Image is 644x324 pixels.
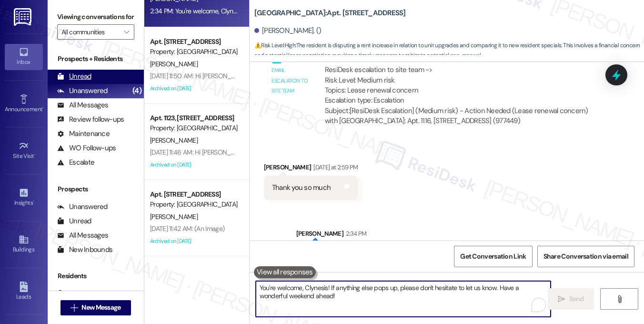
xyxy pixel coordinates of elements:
div: [PERSON_NAME] [296,229,637,242]
div: WO Follow-ups [57,143,116,153]
div: All Messages [57,230,108,240]
div: Archived on [DATE] [149,159,239,171]
div: Residents [48,271,144,281]
span: • [34,151,36,158]
a: Site Visit • [5,138,43,164]
input: All communities [61,24,119,40]
button: Send [548,288,594,310]
div: [DATE] 11:42 AM: (An Image) [150,224,224,233]
textarea: To enrich screen reader interactions, please activate Accessibility in Grammarly extension settings [256,281,551,317]
span: • [42,105,44,111]
div: Apt. [STREET_ADDRESS] [150,37,238,47]
a: Insights • [5,185,43,210]
div: Unread [57,72,91,82]
div: Unread [57,289,91,299]
div: Review follow-ups [57,115,124,125]
div: Apt. 1123, [STREET_ADDRESS] [150,113,238,123]
i:  [70,304,78,312]
div: [DATE] 11:50 AM: Hi [PERSON_NAME], Just a reminder - Game Night is happening tonight! Check out t... [150,72,598,80]
a: Buildings [5,231,43,257]
span: Share Conversation via email [543,251,628,261]
div: All Messages [57,100,108,110]
span: Send [569,294,584,304]
div: Property: [GEOGRAPHIC_DATA] [150,47,238,57]
div: Thank you so much [272,183,331,193]
div: [PERSON_NAME]. () [254,26,322,36]
div: Email escalation to site team [272,65,309,96]
button: Get Conversation Link [454,246,532,267]
img: ResiDesk Logo [14,8,33,26]
div: Escalate [57,157,94,167]
i:  [616,295,623,303]
div: Property: [GEOGRAPHIC_DATA] [150,199,238,209]
div: Archived on [DATE] [149,83,239,94]
div: Unanswered [57,86,108,96]
b: [GEOGRAPHIC_DATA]: Apt. [STREET_ADDRESS] [254,8,406,18]
a: Leads [5,279,43,304]
div: Subject: [ResiDesk Escalation] (Medium risk) - Action Needed (Lease renewal concern) with [GEOGRA... [325,106,596,126]
i:  [558,295,565,303]
a: Inbox [5,44,43,70]
span: : The resident is disputing a rent increase in relation to unit upgrades and comparing it to new ... [254,41,644,61]
div: [DATE] 11:46 AM: Hi [PERSON_NAME], Just a reminder - Game Night is happening tonight! Check out t... [150,148,598,157]
div: ResiDesk escalation to site team -> Risk Level: Medium risk Topics: Lease renewal concern Escalat... [325,65,596,106]
div: Unanswered [57,202,108,212]
i:  [124,28,129,36]
div: Archived on [DATE] [149,235,239,247]
strong: ⚠️ Risk Level: High [254,42,295,49]
button: New Message [60,300,131,315]
span: [PERSON_NAME] [150,136,198,145]
div: Prospects [48,184,144,194]
button: Share Conversation via email [537,246,634,267]
div: Prospects + Residents [48,54,144,64]
span: New Message [81,303,121,313]
div: [DATE] at 2:59 PM [311,162,358,172]
div: Property: [GEOGRAPHIC_DATA] [150,123,238,133]
label: Viewing conversations for [57,10,134,24]
div: 2:34 PM: You're welcome, Clynesis! If anything else pops up, please don't hesitate to let us know... [150,7,512,15]
div: Unread [57,216,91,226]
div: 2:34 PM [343,229,366,239]
div: (4) [130,84,144,98]
span: [PERSON_NAME] [150,60,198,68]
div: Maintenance [57,129,110,139]
div: [PERSON_NAME] [264,162,358,176]
div: New Inbounds [57,245,112,255]
span: [PERSON_NAME] [150,212,198,221]
span: • [33,198,34,205]
span: Get Conversation Link [460,251,526,261]
div: Apt. [STREET_ADDRESS] [150,189,238,199]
